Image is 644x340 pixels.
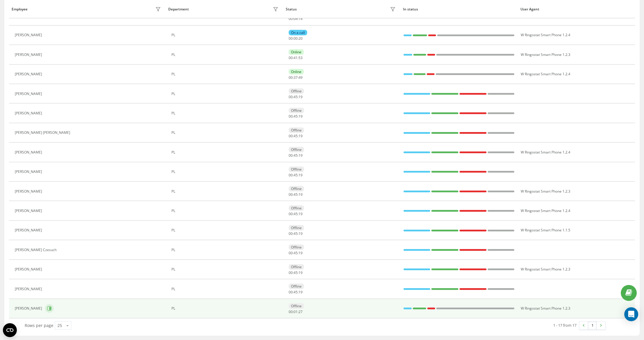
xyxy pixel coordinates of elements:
[289,17,303,21] div: : :
[171,111,280,115] div: PL
[299,173,303,178] span: 19
[289,211,293,216] span: 00
[289,36,303,41] div: : :
[289,167,304,172] div: Offline
[171,287,280,291] div: PL
[299,114,303,119] span: 19
[294,173,298,178] span: 45
[521,52,570,57] span: W Ringostat Smart Phone 1.2.3
[294,134,298,138] span: 45
[171,228,280,232] div: PL
[289,244,304,250] div: Offline
[15,228,44,232] div: [PERSON_NAME]
[294,16,298,21] span: 04
[171,306,280,310] div: PL
[588,321,597,330] a: 1
[171,92,280,96] div: PL
[289,147,304,152] div: Offline
[171,248,280,252] div: PL
[289,56,303,60] div: : :
[299,134,303,138] span: 19
[299,36,303,41] span: 20
[299,153,303,158] span: 19
[289,69,304,74] div: Online
[294,153,298,158] span: 45
[289,310,303,314] div: : :
[299,231,303,236] span: 19
[521,189,570,194] span: W Ringostat Smart Phone 1.2.3
[521,306,570,311] span: W Ringostat Smart Phone 1.2.3
[294,75,298,80] span: 37
[57,323,62,328] div: 25
[289,114,293,119] span: 00
[289,284,304,289] div: Offline
[289,30,307,35] div: On a call
[15,92,44,96] div: [PERSON_NAME]
[15,248,58,252] div: [PERSON_NAME] Czesuch
[289,49,304,55] div: Online
[171,170,280,174] div: PL
[171,33,280,37] div: PL
[15,170,44,174] div: [PERSON_NAME]
[15,53,44,57] div: [PERSON_NAME]
[624,307,638,321] div: Open Intercom Messenger
[289,76,303,80] div: : :
[15,131,72,135] div: [PERSON_NAME] [PERSON_NAME]
[15,287,44,291] div: [PERSON_NAME]
[289,290,303,294] div: : :
[289,88,304,94] div: Offline
[521,150,570,155] span: W Ringostat Smart Phone 1.2.4
[294,290,298,295] span: 45
[289,127,304,133] div: Offline
[299,270,303,275] span: 19
[289,303,304,309] div: Offline
[289,193,303,197] div: : :
[299,290,303,295] span: 19
[171,267,280,271] div: PL
[289,75,293,80] span: 00
[289,251,303,255] div: : :
[289,271,303,275] div: : :
[15,189,44,193] div: [PERSON_NAME]
[521,267,570,272] span: W Ringostat Smart Phone 1.2.3
[171,150,280,154] div: PL
[289,205,304,211] div: Offline
[289,153,293,158] span: 00
[15,150,44,154] div: [PERSON_NAME]
[289,134,293,138] span: 00
[294,231,298,236] span: 45
[294,36,298,41] span: 00
[15,267,44,271] div: [PERSON_NAME]
[289,212,303,216] div: : :
[15,72,44,76] div: [PERSON_NAME]
[289,94,293,99] span: 00
[289,192,293,197] span: 00
[299,251,303,255] span: 19
[289,251,293,255] span: 00
[171,72,280,76] div: PL
[289,95,303,99] div: : :
[289,270,293,275] span: 00
[12,7,28,11] div: Employee
[15,209,44,213] div: [PERSON_NAME]
[294,309,298,314] span: 01
[289,264,304,270] div: Offline
[289,134,303,138] div: : :
[289,309,293,314] span: 00
[299,75,303,80] span: 49
[299,192,303,197] span: 19
[299,16,303,21] span: 14
[289,55,293,60] span: 00
[294,114,298,119] span: 45
[289,225,304,231] div: Offline
[15,306,44,310] div: [PERSON_NAME]
[25,323,53,328] span: Rows per page
[289,173,293,178] span: 00
[294,251,298,255] span: 45
[3,323,17,337] button: Open CMP widget
[520,7,632,11] div: User Agent
[286,7,297,11] div: Status
[299,211,303,216] span: 19
[299,94,303,99] span: 19
[521,72,570,76] span: W Ringostat Smart Phone 1.2.4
